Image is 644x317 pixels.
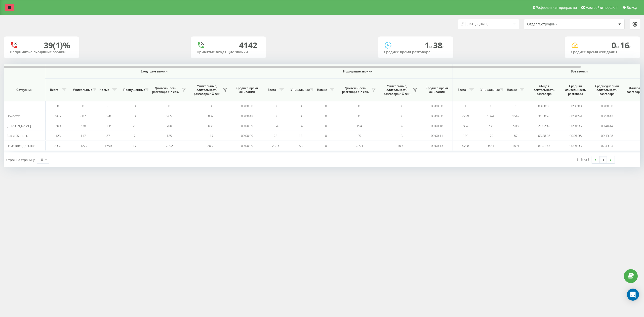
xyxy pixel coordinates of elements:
[506,88,518,92] span: Новые
[455,88,468,92] span: Всего
[73,88,91,92] span: Уникальные
[358,104,360,108] span: 0
[8,88,41,92] span: Сотрудник
[399,133,403,138] span: 15
[55,133,61,138] span: 125
[79,143,87,148] span: 2055
[7,114,21,118] span: Unknown
[58,69,250,73] span: Входящие звонки
[106,114,111,118] span: 678
[6,157,35,162] span: Строк на странице
[591,101,623,111] td: 00:00:00
[55,114,61,118] span: 965
[134,114,136,118] span: 0
[265,88,278,92] span: Всего
[463,133,468,138] span: 150
[591,111,623,121] td: 00:59:42
[528,131,560,141] td: 03:38:08
[299,133,302,138] span: 15
[325,143,327,148] span: 0
[208,114,213,118] span: 887
[627,6,637,10] span: Выход
[341,86,370,94] span: Длительность разговора > Х сек.
[465,104,466,108] span: 1
[107,104,109,108] span: 0
[168,104,170,108] span: 0
[356,143,363,148] span: 2353
[325,124,327,128] span: 0
[239,41,257,50] div: 4142
[275,104,276,108] span: 0
[231,101,263,111] td: 00:00:00
[106,124,111,128] span: 508
[105,143,112,148] span: 1690
[231,111,263,121] td: 00:00:43
[398,124,403,128] span: 132
[591,121,623,131] td: 00:40:44
[425,40,433,51] span: 1
[595,84,619,96] span: Среднедневная длительность разговора
[325,133,327,138] span: 0
[300,114,302,118] span: 0
[442,44,444,50] span: c
[599,156,607,163] a: 1
[421,101,453,111] td: 00:00:00
[616,44,620,50] span: м
[300,104,302,108] span: 0
[7,104,8,108] span: 0
[560,101,591,111] td: 00:00:00
[123,88,144,92] span: Пропущенные
[316,88,328,92] span: Новые
[560,141,591,150] td: 00:01:33
[425,86,449,94] span: Среднее время ожидания
[39,157,43,162] div: 10
[44,41,70,50] div: 39 (1)%
[325,114,327,118] span: 0
[513,124,518,128] span: 508
[80,124,86,128] span: 638
[274,133,277,138] span: 25
[612,40,620,51] span: 0
[197,50,260,54] div: Принятые входящие звонки
[591,141,623,150] td: 02:43:24
[462,143,469,148] span: 4708
[356,124,362,128] span: 154
[80,114,86,118] span: 887
[560,121,591,131] td: 00:01:35
[7,124,31,128] span: [PERSON_NAME]
[325,104,327,108] span: 0
[357,133,361,138] span: 25
[429,44,433,50] span: м
[627,289,639,301] div: Open Intercom Messenger
[532,84,556,96] span: Общая длительность разговора
[207,143,214,148] span: 2055
[591,131,623,141] td: 00:43:38
[208,133,213,138] span: 117
[421,111,453,121] td: 00:00:00
[358,114,360,118] span: 0
[275,69,441,73] span: Исходящие звонки
[82,104,84,108] span: 0
[384,50,447,54] div: Среднее время разговора
[560,111,591,121] td: 00:01:59
[528,101,560,111] td: 00:00:00
[488,124,493,128] span: 738
[536,6,577,10] span: Реферальная программа
[629,44,631,50] span: c
[487,114,494,118] span: 1874
[48,88,60,92] span: Всего
[167,114,172,118] span: 965
[231,121,263,131] td: 00:00:09
[208,124,213,128] span: 638
[527,22,587,26] div: Отдел/Сотрудник
[421,131,453,141] td: 00:00:11
[463,124,468,128] span: 854
[291,88,309,92] span: Уникальные
[586,6,618,10] span: Настройки профиля
[577,157,589,162] div: 1 - 5 из 5
[433,40,444,51] span: 38
[167,133,172,138] span: 125
[571,50,634,54] div: Среднее время ожидания
[488,133,493,138] span: 129
[421,141,453,150] td: 00:00:13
